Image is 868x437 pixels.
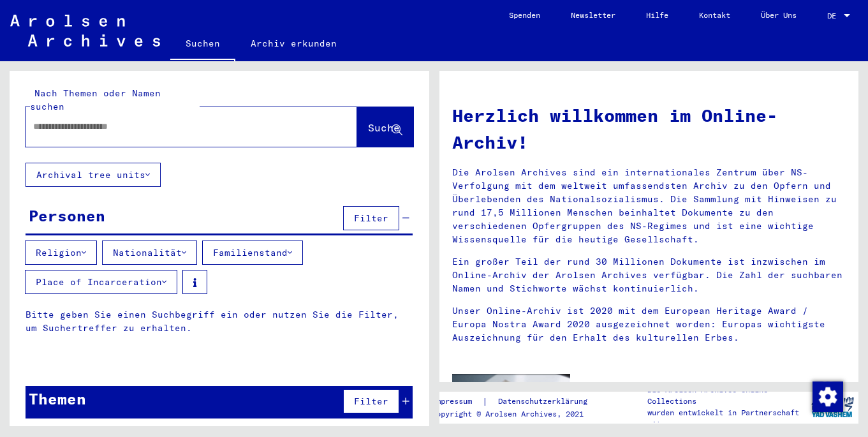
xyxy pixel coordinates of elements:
[170,28,235,61] a: Suchen
[452,255,846,295] p: Ein großer Teil der rund 30 Millionen Dokumente ist inzwischen im Online-Archiv der Arolsen Archi...
[488,395,603,408] a: Datenschutzerklärung
[26,163,161,187] button: Archival tree units
[29,387,86,410] div: Themen
[202,241,303,265] button: Familienstand
[235,28,352,59] a: Archiv erkunden
[25,270,177,294] button: Place of Incarceration
[809,391,857,423] img: yv_logo.png
[29,204,105,227] div: Personen
[343,389,399,413] button: Filter
[647,384,805,407] p: Die Arolsen Archives Online-Collections
[432,395,482,408] a: Impressum
[827,11,841,20] span: DE
[343,206,399,230] button: Filter
[354,212,388,224] span: Filter
[813,381,843,412] img: Zustimmung ändern
[432,408,603,420] p: Copyright © Arolsen Archives, 2021
[354,396,388,407] span: Filter
[25,241,97,265] button: Religion
[102,241,197,265] button: Nationalität
[368,121,400,134] span: Suche
[452,166,846,246] p: Die Arolsen Archives sind ein internationales Zentrum über NS-Verfolgung mit dem weltweit umfasse...
[432,395,603,408] div: |
[26,308,413,335] p: Bitte geben Sie einen Suchbegriff ein oder nutzen Sie die Filter, um Suchertreffer zu erhalten.
[357,107,413,147] button: Suche
[10,15,160,47] img: Arolsen_neg.svg
[452,102,846,156] h1: Herzlich willkommen im Online-Archiv!
[30,87,161,112] mat-label: Nach Themen oder Namen suchen
[647,407,805,430] p: wurden entwickelt in Partnerschaft mit
[452,304,846,344] p: Unser Online-Archiv ist 2020 mit dem European Heritage Award / Europa Nostra Award 2020 ausgezeic...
